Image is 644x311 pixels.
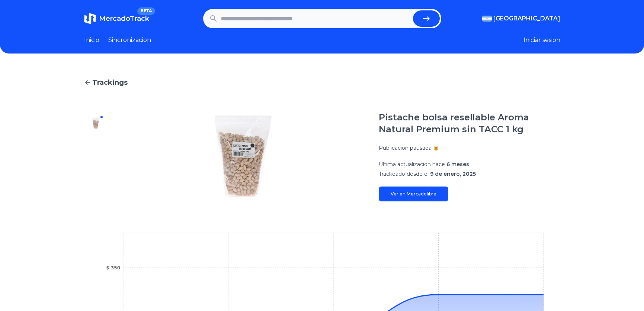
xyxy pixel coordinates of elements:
[379,111,560,135] h1: Pistache bolsa resellable Aroma Natural Premium sin TACC 1 kg
[523,36,560,45] button: Iniciar sesion
[379,171,429,177] span: Trackeado desde el
[90,117,102,129] img: Pistache bolsa resellable Aroma Natural Premium sin TACC 1 kg
[379,144,432,152] p: Publicacion pausada
[379,187,448,201] a: Ver en Mercadolibre
[482,14,560,23] button: [GEOGRAPHIC_DATA]
[430,171,476,177] span: 9 de enero, 2025
[446,161,469,168] span: 6 meses
[84,77,560,88] a: Trackings
[84,13,149,25] a: MercadoTrackBETA
[493,14,560,23] span: [GEOGRAPHIC_DATA]
[84,13,96,25] img: MercadoTrack
[123,111,364,201] img: Pistache bolsa resellable Aroma Natural Premium sin TACC 1 kg
[106,265,120,270] tspan: $ 350
[379,161,445,168] span: Ultima actualizacion hace
[99,14,149,23] span: MercadoTrack
[90,165,102,177] img: Pistache bolsa resellable Aroma Natural Premium sin TACC 1 kg
[482,16,492,22] img: Argentina
[108,36,151,45] a: Sincronizacion
[90,141,102,153] img: Pistache bolsa resellable Aroma Natural Premium sin TACC 1 kg
[137,7,155,15] span: BETA
[92,77,128,88] span: Trackings
[84,36,99,45] a: Inicio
